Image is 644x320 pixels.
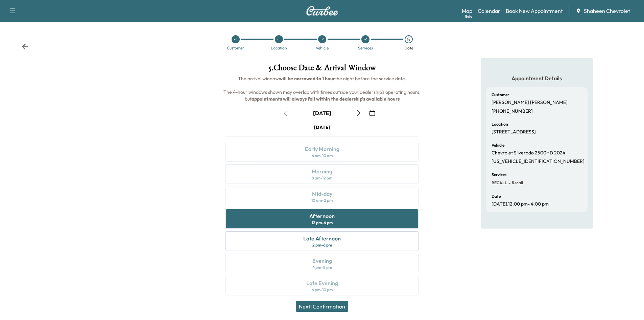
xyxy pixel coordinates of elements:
p: [PHONE_NUMBER] [492,108,533,114]
span: RECALL [492,180,507,186]
div: Beta [465,14,472,19]
span: - [507,179,510,186]
div: 12 pm - 4 pm [312,220,333,226]
h6: Date [492,194,501,198]
div: Back [22,43,28,50]
p: [PERSON_NAME] [PERSON_NAME] [492,100,568,106]
h6: Customer [492,93,509,97]
div: Services [358,46,373,50]
span: The arrival window the night before the service date. The 4-hour windows shown may overlap with t... [223,76,422,102]
div: Late Afternoon [303,234,341,242]
div: Afternoon [309,212,335,220]
div: 2 pm - 6 pm [312,242,332,248]
div: [DATE] [313,109,331,117]
h6: Vehicle [492,143,504,147]
span: Shaheen Chevrolet [584,7,630,15]
b: appointments will always fall within the dealership's available hours [252,96,400,102]
h1: 5 . Choose Date & Arrival Window [220,64,424,75]
a: Book New Appointment [506,7,563,15]
span: Recall [510,180,523,186]
b: will be narrowed to 1 hour [279,76,335,82]
div: [DATE] [314,124,330,131]
p: [DATE] , 12:00 pm - 4:00 pm [492,201,549,207]
div: Date [404,46,413,50]
h6: Services [492,173,506,177]
a: MapBeta [462,7,472,15]
div: Location [271,46,287,50]
p: [US_VEHICLE_IDENTIFICATION_NUMBER] [492,158,585,165]
img: Curbee Logo [306,6,338,16]
h5: Appointment Details [486,74,588,82]
div: 5 [405,35,413,43]
div: Customer [227,46,244,50]
p: Chevrolet Silverado 2500HD 2024 [492,150,565,156]
p: [STREET_ADDRESS] [492,129,536,135]
div: Vehicle [316,46,329,50]
button: Next: Confirmation [296,301,348,312]
h6: Location [492,122,508,126]
a: Calendar [478,7,500,15]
